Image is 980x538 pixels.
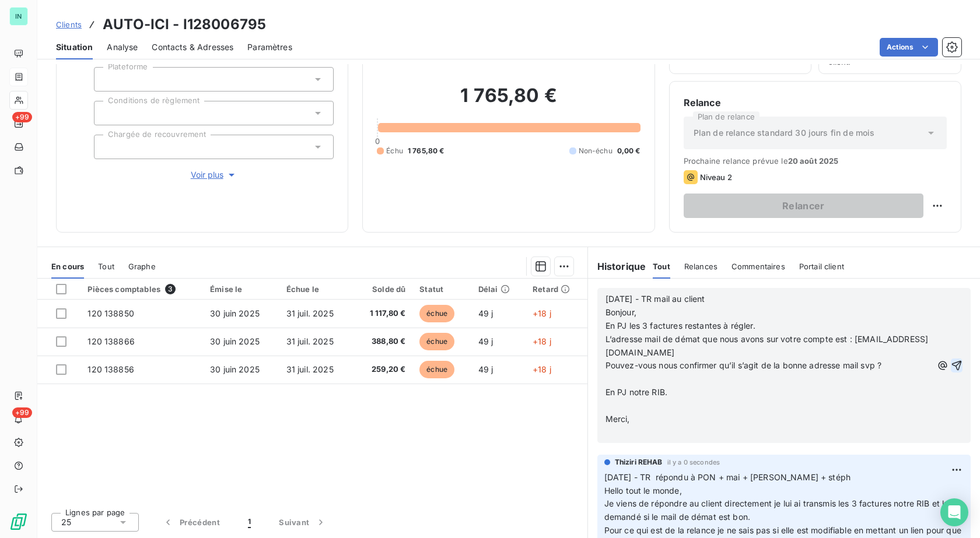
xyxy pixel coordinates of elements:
span: 120 138856 [87,364,134,374]
span: +18 j [533,336,551,346]
div: Échue le [286,284,346,294]
span: Tout [98,262,114,271]
span: 0,00 € [617,146,640,156]
span: échue [419,361,454,378]
span: Graphe [128,262,156,271]
span: +99 [12,112,32,122]
span: échue [419,305,454,322]
span: [DATE] - TR répondu à PON + mai + [PERSON_NAME] + stéph Hello tout le monde, [604,472,853,495]
h3: AUTO-ICI - I128006795 [103,14,266,35]
span: Analyse [107,41,138,53]
span: 30 juin 2025 [210,364,260,374]
span: 1 [248,516,251,528]
span: 30 juin 2025 [210,308,260,318]
span: Je viens de répondre au client directement je lui ai transmis les 3 factures notre RIB et lui ai ... [604,498,963,522]
span: il y a 0 secondes [667,459,720,466]
span: 25 [61,516,71,528]
span: 49 j [478,336,494,346]
div: Émise le [210,284,272,294]
div: IN [9,7,28,26]
span: Plan de relance standard 30 jours fin de mois [694,127,875,139]
button: 1 [234,510,265,535]
a: Clients [56,19,82,30]
span: Pouvez-vous nous confirmer qu’il s’agit de la bonne adresse mail svp ? [605,360,882,370]
span: 49 j [478,308,494,318]
span: Contacts & Adresses [152,41,233,53]
span: +99 [12,407,32,418]
h6: Relance [684,96,947,110]
span: 1 117,80 € [360,308,406,319]
button: Actions [880,38,938,57]
span: En cours [51,262,84,271]
div: Pièces comptables [87,284,196,294]
div: Statut [419,284,464,294]
h2: 1 765,80 € [377,84,640,119]
div: Open Intercom Messenger [940,498,968,526]
span: 31 juil. 2025 [286,364,334,374]
span: 49 j [478,364,494,374]
span: Paramètres [247,41,292,53]
span: Situation [56,41,93,53]
input: Ajouter une valeur [104,74,113,85]
span: [DATE] - TR mail au client Bonjour, [605,294,708,317]
button: Précédent [148,510,234,535]
span: En PJ les 3 factures restantes à régler. [605,321,755,330]
div: Délai [478,284,519,294]
h6: Historique [588,259,646,273]
span: 3 [165,284,176,294]
span: Tout [653,262,670,271]
button: Voir plus [94,168,334,181]
span: Thiziri REHAB [615,457,663,467]
span: 0 [375,136,380,146]
span: 120 138850 [87,308,134,318]
span: 31 juil. 2025 [286,308,334,318]
span: Clients [56,20,82,29]
button: Relancer [684,194,923,218]
span: 120 138866 [87,336,135,346]
span: Portail client [799,262,844,271]
div: Solde dû [360,284,406,294]
img: Logo LeanPay [9,512,28,531]
span: Prochaine relance prévue le [684,156,947,166]
span: Voir plus [191,169,237,181]
span: 31 juil. 2025 [286,336,334,346]
input: Ajouter une valeur [104,108,113,118]
span: +18 j [533,364,551,374]
span: Échu [386,146,403,156]
span: échue [419,333,454,350]
span: Relances [684,262,717,271]
span: 259,20 € [360,364,406,375]
span: L’adresse mail de démat que nous avons sur votre compte est : [EMAIL_ADDRESS][DOMAIN_NAME] [605,334,929,357]
span: Merci, [605,414,630,424]
span: 20 août 2025 [788,156,839,166]
button: Suivant [265,510,341,535]
div: Retard [533,284,580,294]
span: Niveau 2 [700,173,732,182]
span: En PJ notre RIB. [605,387,667,397]
span: Non-échu [579,146,612,156]
span: 1 765,80 € [408,146,444,156]
span: 30 juin 2025 [210,336,260,346]
a: +99 [9,114,27,133]
input: Ajouter une valeur [104,142,113,152]
span: 388,80 € [360,336,406,347]
span: +18 j [533,308,551,318]
span: Commentaires [731,262,785,271]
